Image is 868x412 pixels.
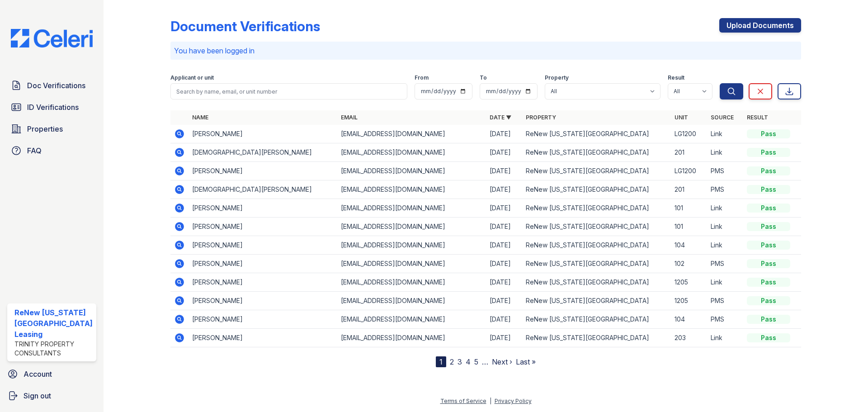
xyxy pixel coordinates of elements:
td: PMS [707,292,743,310]
td: [EMAIL_ADDRESS][DOMAIN_NAME] [337,329,486,347]
td: [EMAIL_ADDRESS][DOMAIN_NAME] [337,292,486,310]
div: Pass [747,129,790,138]
td: Link [707,199,743,218]
td: ReNew [US_STATE][GEOGRAPHIC_DATA] [522,162,671,180]
td: [EMAIL_ADDRESS][DOMAIN_NAME] [337,162,486,180]
a: 3 [458,357,462,366]
td: ReNew [US_STATE][GEOGRAPHIC_DATA] [522,236,671,255]
td: LG1200 [671,125,707,143]
td: [EMAIL_ADDRESS][DOMAIN_NAME] [337,310,486,329]
td: [PERSON_NAME] [189,329,337,347]
td: Link [707,273,743,292]
td: [DEMOGRAPHIC_DATA][PERSON_NAME] [189,180,337,199]
div: Pass [747,204,790,213]
a: 5 [474,357,478,366]
td: [EMAIL_ADDRESS][DOMAIN_NAME] [337,143,486,162]
td: 1205 [671,273,707,292]
td: ReNew [US_STATE][GEOGRAPHIC_DATA] [522,125,671,143]
span: Sign out [24,390,51,401]
div: Pass [747,185,790,194]
p: You have been logged in [174,45,797,56]
div: Document Verifications [170,18,320,34]
td: ReNew [US_STATE][GEOGRAPHIC_DATA] [522,329,671,347]
label: Property [545,74,569,81]
a: Sign out [4,387,100,405]
a: Privacy Policy [495,398,532,404]
td: [DATE] [486,143,522,162]
td: [PERSON_NAME] [189,292,337,310]
a: Name [192,114,208,121]
td: [DEMOGRAPHIC_DATA][PERSON_NAME] [189,143,337,162]
a: Next › [492,357,512,366]
a: Terms of Service [440,398,486,404]
td: ReNew [US_STATE][GEOGRAPHIC_DATA] [522,273,671,292]
td: PMS [707,180,743,199]
a: Result [747,114,768,121]
a: Account [4,365,100,383]
a: Last » [516,357,536,366]
td: [EMAIL_ADDRESS][DOMAIN_NAME] [337,273,486,292]
div: Pass [747,241,790,250]
td: 104 [671,236,707,255]
label: From [415,74,429,81]
td: [PERSON_NAME] [189,162,337,180]
div: Pass [747,259,790,268]
td: [PERSON_NAME] [189,218,337,236]
td: ReNew [US_STATE][GEOGRAPHIC_DATA] [522,218,671,236]
div: Trinity Property Consultants [14,340,93,358]
td: PMS [707,310,743,329]
td: 101 [671,218,707,236]
input: Search by name, email, or unit number [170,83,407,99]
td: Link [707,125,743,143]
td: PMS [707,255,743,273]
td: [PERSON_NAME] [189,236,337,255]
td: 201 [671,143,707,162]
td: 101 [671,199,707,218]
td: 1205 [671,292,707,310]
label: To [480,74,487,81]
a: Email [341,114,358,121]
span: Properties [27,123,63,134]
td: ReNew [US_STATE][GEOGRAPHIC_DATA] [522,143,671,162]
td: [DATE] [486,162,522,180]
td: [EMAIL_ADDRESS][DOMAIN_NAME] [337,125,486,143]
td: Link [707,236,743,255]
a: 2 [450,357,454,366]
a: Source [711,114,734,121]
span: Doc Verifications [27,80,85,91]
img: CE_Logo_Blue-a8612792a0a2168367f1c8372b55b34899dd931a85d93a1a3d3e32e68fde9ad4.png [4,29,100,47]
span: FAQ [27,145,42,156]
a: FAQ [7,142,96,160]
div: 1 [436,356,446,367]
td: Link [707,143,743,162]
td: 203 [671,329,707,347]
td: [DATE] [486,310,522,329]
div: Pass [747,296,790,305]
span: … [482,356,488,367]
td: Link [707,218,743,236]
div: Pass [747,166,790,175]
td: [DATE] [486,292,522,310]
td: ReNew [US_STATE][GEOGRAPHIC_DATA] [522,292,671,310]
div: Pass [747,333,790,342]
td: [DATE] [486,199,522,218]
a: Upload Documents [719,18,801,33]
a: Unit [675,114,688,121]
td: 104 [671,310,707,329]
td: [EMAIL_ADDRESS][DOMAIN_NAME] [337,236,486,255]
td: [PERSON_NAME] [189,255,337,273]
td: [DATE] [486,125,522,143]
td: LG1200 [671,162,707,180]
a: Date ▼ [490,114,511,121]
td: [PERSON_NAME] [189,273,337,292]
td: [EMAIL_ADDRESS][DOMAIN_NAME] [337,218,486,236]
td: ReNew [US_STATE][GEOGRAPHIC_DATA] [522,180,671,199]
td: [EMAIL_ADDRESS][DOMAIN_NAME] [337,199,486,218]
td: [DATE] [486,273,522,292]
td: Link [707,329,743,347]
td: [DATE] [486,218,522,236]
td: [PERSON_NAME] [189,125,337,143]
div: | [490,398,491,404]
td: [EMAIL_ADDRESS][DOMAIN_NAME] [337,255,486,273]
a: ID Verifications [7,98,96,116]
